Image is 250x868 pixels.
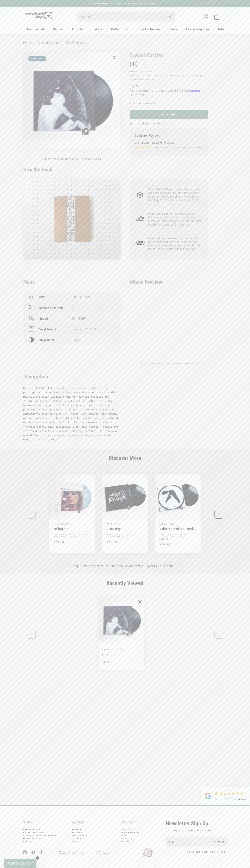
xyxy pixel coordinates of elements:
img: Group.svg [205,790,211,802]
span: Everything Else [186,27,209,31]
p: Just a damn good vinyl shop. [135,141,203,144]
a: Standard (120-150g) [72,327,99,331]
p: $34.99 [102,659,141,664]
img: RSDPledgeSigned-updated.png [142,848,154,857]
span: Indie Exclusives [137,27,161,31]
a: Selected Ambient Works 85-92 [159,527,197,531]
a: 2010's [72,306,80,310]
p: Facts [23,279,121,285]
li: 3 / 6 [155,474,201,553]
div: 5400863182915 [72,295,115,299]
button: Sign in and add to wishlist [130,121,165,125]
div: Search [77,12,175,21]
nav: breadcrumbs [23,40,227,45]
a: How We Pack [72,834,93,837]
p: STYLE(S): , , , , [130,74,208,76]
span: Available Late June [133,103,156,104]
p: Description [23,373,121,380]
a: Privacy Policy [59,850,78,852]
p: Vinyl Color [39,338,54,342]
p: UPC [39,295,45,299]
a: Witch House [106,564,123,568]
a: Start afree return [95,850,110,855]
li: 1 / 1 [99,597,144,670]
a: Recent Restocks [23,831,49,834]
span: Deals [169,27,177,31]
a: Witch House [149,74,163,76]
p: Speed [39,317,48,320]
img: star5.svg [223,792,244,795]
a: Electronic [140,70,153,72]
span: Labels [93,27,102,31]
img: close.png [138,600,142,603]
a: get an alert [130,109,208,119]
a: FAQs [72,840,83,843]
h4: [PERSON_NAME], Comeback Vinyl customer [154,146,202,149]
button: Sign up [211,837,227,846]
p: Tracklist & audio may vary from the vinyl version [130,362,208,365]
a: Shipping [72,829,88,831]
small: copyright [DOMAIN_NAME], 2025 [187,851,227,853]
a: Affiliates [121,840,139,843]
span: Terms + Conditions [59,853,84,855]
h2: (III) [130,61,208,67]
h2: How We Pack [23,166,227,173]
button: Close teaser [36,856,39,860]
a: Experimental [126,564,145,568]
p: Vinyl Weight [39,327,56,331]
div: Next slide [214,510,223,519]
p: Customer Reviews [135,134,203,137]
a: Ethereal [192,74,202,76]
img: HowWePack-Updated.gif [23,179,121,260]
p: Join over 11,000 subscribers [166,828,227,833]
p: Album Preview [130,279,208,285]
a: Synth-pop [147,564,161,568]
a: [PERSON_NAME] [54,522,73,525]
a: Crystal Castles - "Iii" 2025 Pressing [39,41,85,44]
span: $ [130,84,131,88]
a: Returns [72,831,87,834]
h2: Newsletter Sign Up [166,820,227,827]
img: Crystal Castles - "Iii" 2025 Pressing [99,597,144,643]
a: About CV [72,837,88,840]
a: (III) [102,653,108,656]
span: Coming soon [28,56,46,61]
input: When autocomplete results are available use up and down arrows to review and enter to select [81,13,166,20]
h2: About [72,820,117,824]
a: Home [23,41,31,44]
a: Press Kit [121,837,137,840]
a: Experimental [164,74,179,76]
p: Your order will always be packed in a top-of-line box specifically designed to ship vinyl records... [148,188,203,202]
h2: Contact [121,820,166,824]
p: As an additional free service, your records can be opened to have their discs shipped behind the ... [148,237,203,251]
img: star5.svg [135,145,151,150]
a: Ethereal [164,564,175,568]
media-gallery: Gallery Viewer [23,52,121,160]
a: Coming Soon & Pre-Orders [23,834,61,837]
span: Collections [111,27,128,31]
p: Condition: New & Sealed [130,78,208,80]
a: New Releases [23,829,45,831]
span: Start a free return [95,850,110,855]
a: FREE SHIPPING $89+ | FREE 100-DAY RETURNS [91,2,159,5]
a: Indie Exclusives [23,837,49,840]
a: Aphex Twin [159,522,174,525]
span: Formats [72,27,84,31]
img: Frame_4_2.png [135,238,145,248]
li: 2 / 6 [102,474,148,553]
span: Crystal Castles III sees the experimental electronic duo pushing their sound into darker, more ab... [23,386,118,441]
a: 33 1/3 RPM [72,317,87,320]
img: Frame_4_1.png [135,213,145,224]
a: Contact [121,829,136,831]
a: Daft Punk [107,522,120,525]
a: Synth-pop [180,74,191,76]
a: Jobs [121,834,131,837]
span: 0 [216,16,217,19]
img: Frame_4.png [135,189,145,199]
span: 34.99 [130,84,140,88]
a: Electro [94,564,104,568]
h2: Shop [23,820,68,824]
div: 503 Google Reviews [215,797,246,802]
p: Actual appearance may vary slightly from mockup [23,158,121,160]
